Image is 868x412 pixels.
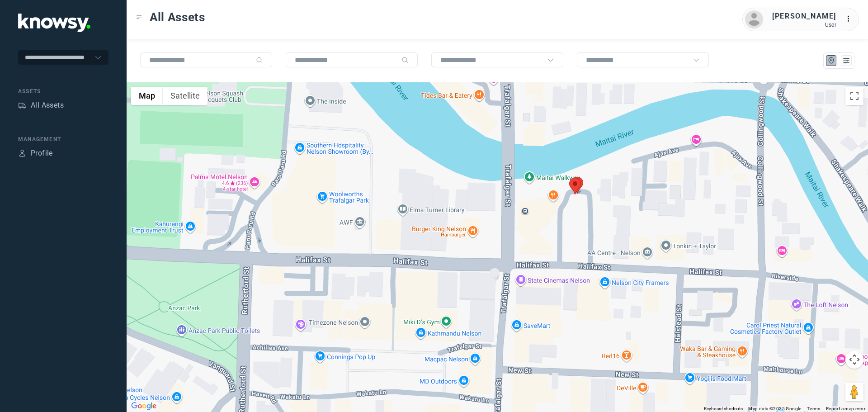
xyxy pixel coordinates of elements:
div: All Assets [31,100,64,111]
div: [PERSON_NAME] [772,11,836,22]
div: User [772,22,836,28]
div: List [842,57,850,65]
div: Map [827,57,835,65]
div: : [845,14,856,24]
span: All Assets [150,9,205,25]
div: Search [256,57,263,64]
div: Profile [31,148,53,159]
button: Show street map [131,87,163,105]
a: Report a map error [826,406,865,411]
a: AssetsAll Assets [18,100,64,111]
button: Show satellite imagery [163,87,208,105]
button: Map camera controls [845,350,863,369]
tspan: ... [846,15,855,22]
div: : [845,14,856,26]
span: Map data ©2025 Google [748,406,801,411]
div: Management [18,135,108,143]
a: Terms (opens in new tab) [807,406,821,411]
a: ProfileProfile [18,148,53,159]
div: Assets [18,101,26,109]
div: Toggle Menu [136,14,142,20]
div: Search [401,57,409,64]
button: Keyboard shortcuts [704,406,743,412]
img: Google [129,400,159,412]
img: Application Logo [18,14,90,32]
div: Assets [18,87,108,95]
button: Toggle fullscreen view [845,87,863,105]
img: avatar.png [745,10,763,28]
button: Drag Pegman onto the map to open Street View [845,383,863,401]
a: Open this area in Google Maps (opens a new window) [129,400,159,412]
div: Profile [18,149,26,157]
